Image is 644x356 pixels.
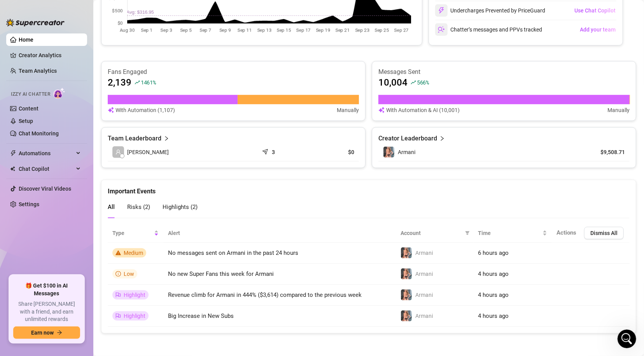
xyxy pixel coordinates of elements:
img: Armani [401,247,412,258]
button: Start recording [49,255,56,261]
div: Close [136,3,150,17]
div: I would like to get into automations more especially with my expired spenders. Is there something... [28,126,149,181]
div: [DATE] [6,33,149,44]
span: send [262,147,270,155]
span: No messages sent on Armani in the past 24 hours [168,249,298,256]
a: Team Analytics [19,68,57,74]
img: Profile image for Ella [23,189,31,196]
img: Chat Copilot [10,166,15,172]
span: 566 % [417,79,429,86]
a: Setup [19,118,33,124]
div: Ella says… [6,205,149,262]
span: Type [112,229,152,237]
span: thunderbolt [10,150,16,156]
span: Armani [415,292,433,298]
a: here [105,233,117,240]
p: The team can also help [38,10,97,18]
span: Revenue climb for Armani in 444% ($3,614) compared to the previous week [168,291,362,298]
button: Earn nowarrow-right [13,326,80,339]
iframe: Intercom live chat [618,330,636,348]
span: filter [464,227,471,239]
span: Add your team [580,26,616,33]
th: Type [108,224,163,243]
span: Dismiss All [590,230,618,236]
a: Discover Viral Videos [19,186,71,192]
img: Armani [401,310,412,321]
div: john says… [6,126,149,188]
span: right [439,134,445,143]
th: Time [474,224,552,243]
button: Home [122,3,136,18]
span: right [164,134,169,143]
article: 3 [272,148,275,156]
div: Hey, thanks for reaching out. I just checked on my end and it looks like the last charge was succ... [6,62,128,109]
span: Armani [415,271,433,277]
span: Earn now [31,330,54,336]
button: Use Chat Copilot [574,4,616,17]
span: filter [465,231,470,235]
span: rise [411,80,416,85]
div: [DATE] [6,116,149,126]
img: svg%3e [438,7,445,14]
a: Creator Analytics [19,49,81,61]
span: Big Increase in New Subs [168,312,234,319]
div: Giselle says… [6,44,149,62]
span: Highlights ( 2 ) [163,203,198,210]
b: Giselle [46,46,64,52]
span: flag [115,313,121,319]
span: info-circle [115,271,121,277]
span: Automations [19,147,74,160]
article: $0 [313,148,354,156]
div: Giselle says… [6,62,149,116]
div: Hi [PERSON_NAME], it would be great to schedule a call with our team so you can learn how to get ... [12,210,121,240]
span: 1461 % [141,79,156,86]
article: Team Leaderboard [108,134,161,143]
span: Armani [415,250,433,256]
article: Messages Sent [378,68,630,76]
button: Add your team [580,23,616,36]
article: Manually [337,106,359,114]
span: [PERSON_NAME] [127,148,169,156]
div: Important Events [108,180,630,196]
span: 4 hours ago [478,291,509,298]
span: Share [PERSON_NAME] with a friend, and earn unlimited rewards [13,300,80,323]
span: 6 hours ago [478,249,509,256]
img: Profile image for Ella [22,4,35,17]
div: joined the conversation [33,189,133,196]
th: Alert [163,224,396,243]
span: All [108,203,115,210]
span: Medium [124,250,143,256]
span: Actions [556,229,576,236]
button: Gif picker [37,255,43,261]
button: Upload attachment [12,255,18,261]
button: go back [5,3,20,18]
article: Manually [607,106,630,114]
span: rise [135,80,140,85]
div: Chatter’s messages and PPVs tracked [435,23,542,36]
span: 🎁 Get $100 in AI Messages [13,282,80,297]
article: With Automation (1,107) [115,106,175,114]
img: Armani [401,289,412,300]
article: With Automation & AI (10,001) [386,106,460,114]
span: user [115,149,121,155]
img: Profile image for Giselle [36,45,44,53]
a: Home [19,37,33,43]
div: Undercharges Prevented by PriceGuard [435,4,546,17]
span: warning [115,250,121,256]
span: No new Super Fans this week for Armani [168,270,274,277]
b: [PERSON_NAME] [33,190,77,195]
a: Chat Monitoring [19,130,59,137]
article: 2,139 [108,76,131,89]
textarea: Message… [7,239,149,252]
img: svg%3e [378,106,385,114]
span: Izzy AI Chatter [11,91,50,98]
h1: [PERSON_NAME] [38,4,88,10]
button: Dismiss All [584,227,624,239]
img: Armani [401,268,412,279]
img: Armani [383,147,394,158]
article: Fans Engaged [108,68,359,76]
div: Hi [PERSON_NAME], it would be great to schedule a call with our team so you can learn how to get ... [6,205,128,245]
img: svg%3e [438,26,445,33]
span: Risks ( 2 ) [127,203,150,210]
span: Armani [415,313,433,319]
